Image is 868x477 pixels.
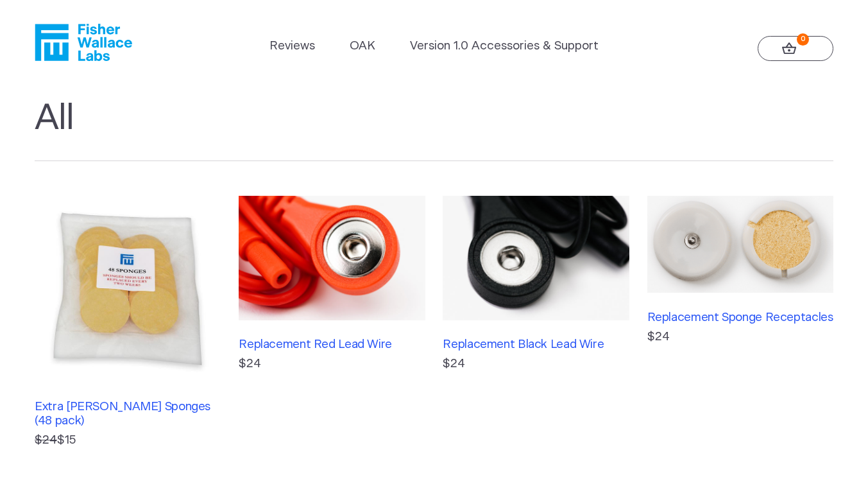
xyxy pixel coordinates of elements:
[35,97,833,161] h1: All
[797,33,809,46] strong: 0
[35,196,221,382] img: Extra Fisher Wallace Sponges (48 pack)
[35,400,221,429] h3: Extra [PERSON_NAME] Sponges (48 pack)
[269,37,315,55] a: Reviews
[443,355,629,373] p: $24
[443,338,629,352] h3: Replacement Black Lead Wire
[443,196,629,449] a: Replacement Black Lead Wire$24
[239,355,425,373] p: $24
[350,37,375,55] a: OAK
[647,196,833,293] img: Replacement Sponge Receptacles
[647,196,833,449] a: Replacement Sponge Receptacles$24
[239,338,425,352] h3: Replacement Red Lead Wire
[35,24,132,61] a: Fisher Wallace
[35,434,57,446] s: $24
[443,196,629,320] img: Replacement Black Lead Wire
[758,36,833,62] a: 0
[239,196,425,449] a: Replacement Red Lead Wire$24
[239,196,425,320] img: Replacement Red Lead Wire
[647,328,833,346] p: $24
[410,37,599,55] a: Version 1.0 Accessories & Support
[35,431,221,449] p: $15
[35,196,221,449] a: Extra [PERSON_NAME] Sponges (48 pack) $24$15
[647,311,833,325] h3: Replacement Sponge Receptacles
